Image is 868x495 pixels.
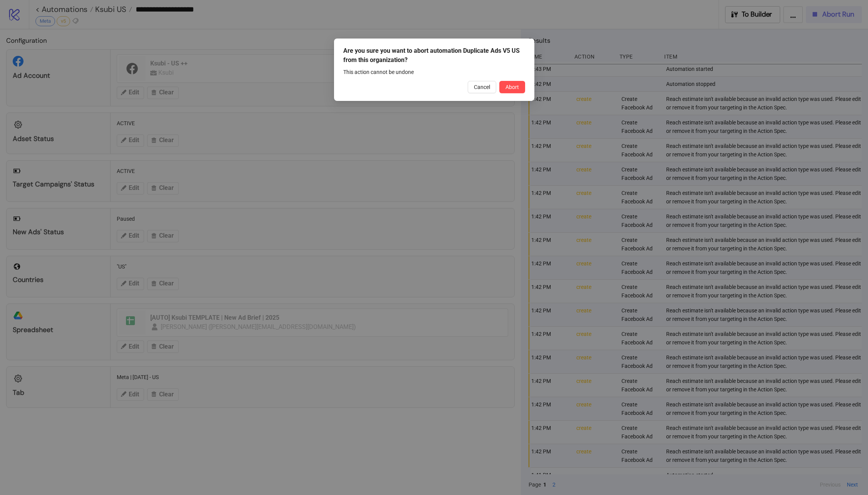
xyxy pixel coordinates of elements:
span: Cancel [474,84,490,90]
span: Abort [505,84,519,90]
button: Cancel [468,81,496,93]
div: Are you sure you want to abort automation Duplicate Ads V5 US from this organization? [343,46,525,65]
div: This action cannot be undone [343,68,525,76]
button: Abort [499,81,525,93]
